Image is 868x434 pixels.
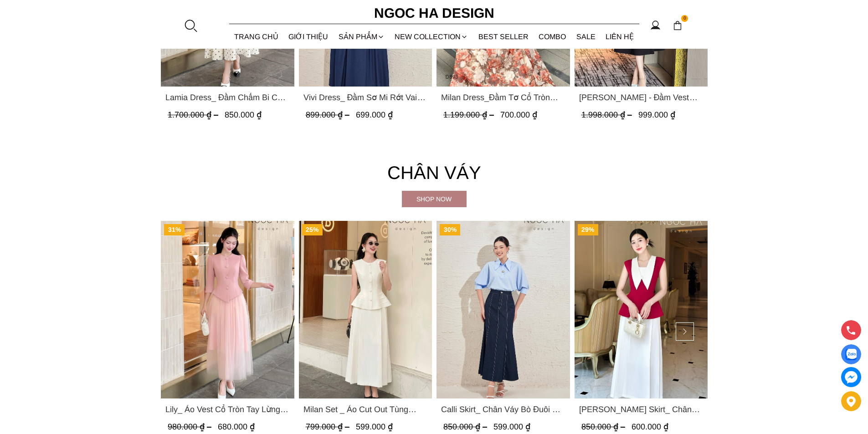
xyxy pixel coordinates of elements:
img: Display image [845,349,857,360]
span: 700.000 ₫ [500,111,537,120]
span: 599.000 ₫ [493,422,530,431]
span: 980.000 ₫ [168,422,214,431]
span: 1.199.000 ₫ [443,111,496,120]
a: GIỚI THIỆU [283,25,334,49]
span: 699.000 ₫ [355,111,392,120]
a: Combo [534,25,571,49]
a: Link to Irene Dress - Đầm Vest Dáng Xòe Kèm Đai D713 [579,91,703,104]
span: 599.000 ₫ [355,422,392,431]
a: BEST SELLER [473,25,534,49]
a: Link to Vivi Dress_ Đầm Sơ Mi Rớt Vai Bò Lụa Màu Xanh D1000 [303,91,427,104]
span: 1.998.000 ₫ [581,111,634,120]
span: 680.000 ₫ [218,422,255,431]
h4: Chân váy [161,158,708,187]
div: Shop now [402,194,467,204]
a: LIÊN HỆ [601,25,639,49]
a: Link to Calli Skirt_ Chân Váy Bò Đuôi Cá May Chỉ Nổi CV137 [441,403,565,416]
a: Link to Lily_ Áo Vest Cổ Tròn Tay Lừng Mix Chân Váy Lưới Màu Hồng A1082+CV140 [165,403,290,416]
a: Link to Milan Dress_Đầm Tơ Cổ Tròn Đính Hoa, Tùng Xếp Ly D893 [441,91,565,104]
span: [PERSON_NAME] - Đầm Vest Dáng Xòe Kèm Đai D713 [579,91,703,104]
a: Link to Sara Skirt_ Chân Váy Xếp Ly Màu Trắng CV135 [579,403,703,416]
span: Milan Dress_Đầm Tơ Cổ Tròn [PERSON_NAME], Tùng Xếp Ly D893 [441,91,565,104]
span: Calli Skirt_ Chân Váy Bò Đuôi Cá May Chỉ Nổi CV137 [441,403,565,416]
a: Ngoc Ha Design [366,2,503,24]
a: Link to Milan Set _ Áo Cut Out Tùng Không Tay Kết Hợp Chân Váy Xếp Ly A1080+CV139 [303,403,427,416]
a: Shop now [402,191,467,207]
a: messenger [841,367,861,387]
span: Lily_ Áo Vest Cổ Tròn Tay Lừng Mix Chân Váy Lưới Màu Hồng A1082+CV140 [165,403,290,416]
div: SẢN PHẨM [334,25,390,49]
span: 850.000 ₫ [581,422,627,431]
a: NEW COLLECTION [390,25,473,49]
a: Product image - Lily_ Áo Vest Cổ Tròn Tay Lừng Mix Chân Váy Lưới Màu Hồng A1082+CV140 [161,221,294,398]
span: 600.000 ₫ [631,422,668,431]
a: Link to Lamia Dress_ Đầm Chấm Bi Cổ Vest Màu Kem D1003 [165,91,290,104]
a: Product image - Sara Skirt_ Chân Váy Xếp Ly Màu Trắng CV135 [574,221,708,398]
img: img-CART-ICON-ksit0nf1 [673,20,683,31]
span: 999.000 ₫ [638,111,675,120]
span: Vivi Dress_ Đầm Sơ Mi Rớt Vai Bò Lụa Màu Xanh D1000 [303,91,427,104]
a: SALE [571,25,601,49]
a: TRANG CHỦ [229,25,284,49]
span: 850.000 ₫ [225,111,262,120]
span: [PERSON_NAME] Skirt_ Chân Váy Xếp Ly Màu Trắng CV135 [579,403,703,416]
span: 850.000 ₫ [443,422,489,431]
span: 1.700.000 ₫ [168,111,221,120]
a: Product image - Milan Set _ Áo Cut Out Tùng Không Tay Kết Hợp Chân Váy Xếp Ly A1080+CV139 [298,221,432,398]
span: 0 [681,15,688,22]
a: Display image [841,344,861,364]
span: Milan Set _ Áo Cut Out Tùng Không Tay Kết Hợp Chân Váy Xếp Ly A1080+CV139 [303,403,427,416]
a: Product image - Calli Skirt_ Chân Váy Bò Đuôi Cá May Chỉ Nổi CV137 [437,221,570,398]
span: 799.000 ₫ [305,422,351,431]
span: Lamia Dress_ Đầm Chấm Bi Cổ Vest Màu Kem D1003 [165,91,290,104]
span: 899.000 ₫ [305,111,351,120]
